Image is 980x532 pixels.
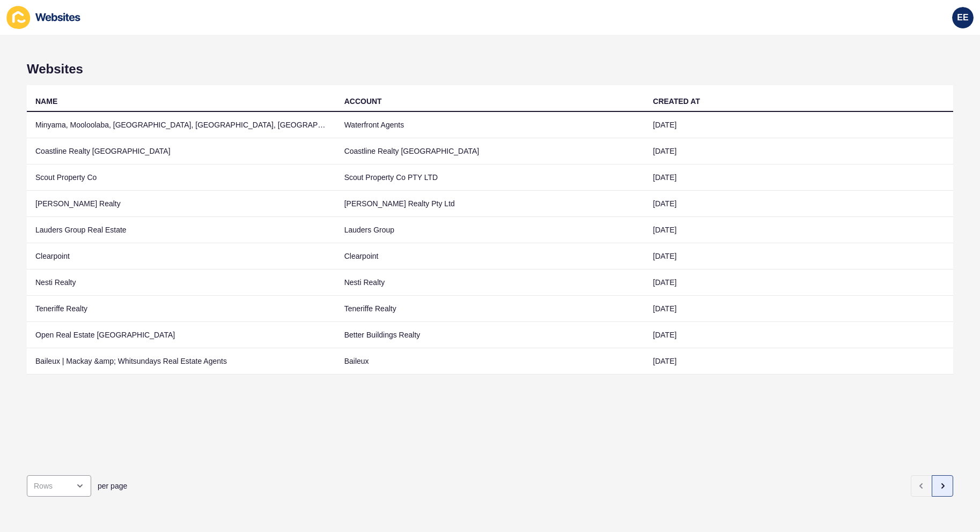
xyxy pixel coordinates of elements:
td: Clearpoint [27,243,336,269]
td: [PERSON_NAME] Realty [27,191,336,217]
td: Clearpoint [336,243,645,269]
td: [DATE] [644,191,953,217]
td: [DATE] [644,164,953,191]
td: Minyama, Mooloolaba, [GEOGRAPHIC_DATA], [GEOGRAPHIC_DATA], [GEOGRAPHIC_DATA], Real Estate [27,112,336,138]
td: [DATE] [644,138,953,164]
span: EE [957,12,968,23]
td: Better Buildings Realty [336,322,645,348]
td: [DATE] [644,269,953,296]
span: per page [98,481,127,491]
h1: Websites [27,62,953,77]
div: CREATED AT [653,96,700,107]
td: Waterfront Agents [336,112,645,138]
td: Open Real Estate [GEOGRAPHIC_DATA] [27,322,336,348]
td: [DATE] [644,348,953,374]
div: ACCOUNT [344,96,382,107]
td: [DATE] [644,243,953,269]
td: Coastline Realty [GEOGRAPHIC_DATA] [27,138,336,164]
td: Nesti Realty [336,269,645,296]
div: open menu [27,475,91,497]
td: Coastline Realty [GEOGRAPHIC_DATA] [336,138,645,164]
td: Scout Property Co [27,164,336,191]
td: [DATE] [644,217,953,243]
td: Lauders Group [336,217,645,243]
td: Teneriffe Realty [336,296,645,322]
td: Teneriffe Realty [27,296,336,322]
td: [PERSON_NAME] Realty Pty Ltd [336,191,645,217]
div: NAME [35,96,57,107]
td: [DATE] [644,322,953,348]
td: Nesti Realty [27,269,336,296]
td: Lauders Group Real Estate [27,217,336,243]
td: Scout Property Co PTY LTD [336,164,645,191]
td: [DATE] [644,112,953,138]
td: Baileux [336,348,645,374]
td: Baileux | Mackay &amp; Whitsundays Real Estate Agents [27,348,336,374]
td: [DATE] [644,296,953,322]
